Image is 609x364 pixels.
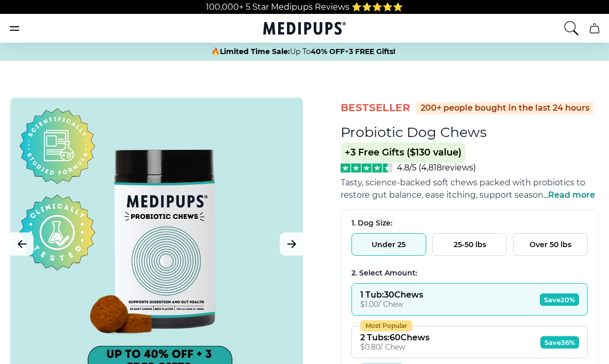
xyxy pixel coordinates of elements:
span: Tasty, science-backed soft chews packed with probiotics to [341,178,585,187]
button: Most Popular2 Tubs:60Chews$0.80/ ChewSave36% [351,326,588,358]
div: Most Popular [360,320,412,332]
div: $ 1.00 / Chew [360,300,423,309]
div: 1. Dog Size: [351,218,588,228]
div: 1 Tub : 30 Chews [360,290,423,300]
button: 1 Tub:30Chews$1.00/ ChewSave20% [351,283,588,316]
img: Stars - 4.8 [341,163,393,172]
button: search [563,20,580,37]
span: +3 Free Gifts ($130 value) [341,143,466,163]
a: Medipups [263,21,346,38]
h1: Probiotic Dog Chews [341,124,487,141]
span: BestSeller [341,101,410,115]
button: cart [582,16,607,41]
span: restore gut balance, ease itching, support season [341,190,543,200]
span: 4.8/5 ( 4,818 reviews) [397,163,476,172]
span: ... [543,190,595,200]
div: $ 0.80 / Chew [360,342,429,352]
span: 🔥 Up To + [211,46,395,57]
div: 2. Select Amount: [351,268,588,278]
button: burger-menu [8,22,21,34]
span: Read more [548,190,595,200]
button: Under 25 [351,233,426,256]
button: 25-50 lbs [432,233,507,256]
button: Next Image [280,232,303,255]
button: Previous Image [10,232,34,255]
div: 200+ people bought in the last 24 hours [416,102,594,114]
span: Save 20% [540,293,579,306]
button: Over 50 lbs [513,233,588,256]
div: 2 Tubs : 60 Chews [360,333,429,342]
span: Save 36% [540,336,579,349]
